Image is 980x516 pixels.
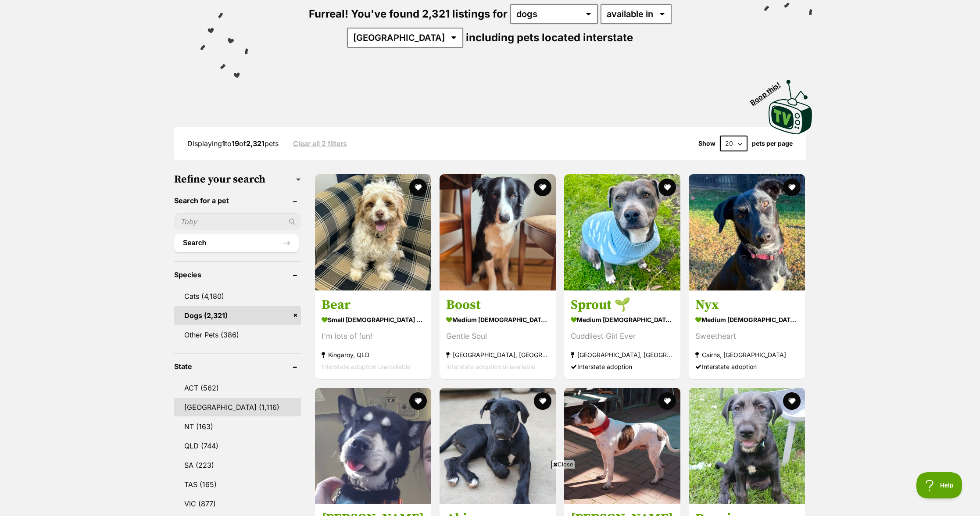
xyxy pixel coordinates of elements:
img: Nyx - Australian Kelpie Dog [689,174,805,290]
input: Toby [174,213,301,230]
a: NT (163) [174,417,301,436]
header: Species [174,271,301,279]
strong: [GEOGRAPHIC_DATA], [GEOGRAPHIC_DATA] [446,349,549,361]
strong: Cairns, [GEOGRAPHIC_DATA] [695,349,798,361]
span: Interstate adoption unavailable [322,363,411,371]
button: favourite [534,179,551,196]
h3: Refine your search [174,173,301,186]
h3: Bear [322,297,425,314]
header: State [174,362,301,370]
a: VIC (877) [174,494,301,513]
strong: medium [DEMOGRAPHIC_DATA] Dog [446,314,549,326]
strong: 19 [232,139,239,148]
a: ACT (562) [174,379,301,397]
button: favourite [658,179,676,196]
a: TAS (165) [174,475,301,494]
span: Boop this! [749,75,789,107]
iframe: Advertisement [277,472,703,512]
div: Interstate adoption [571,361,674,373]
span: Close [551,460,575,469]
a: Boop this! [769,72,812,136]
a: QLD (744) [174,437,301,455]
a: SA (223) [174,456,301,474]
label: pets per page [752,140,793,147]
button: favourite [783,392,801,410]
button: favourite [409,392,427,410]
strong: medium [DEMOGRAPHIC_DATA] Dog [571,314,674,326]
a: Clear all 2 filters [293,140,347,147]
div: Cuddliest Girl Ever [571,331,674,343]
img: Bear - Cavalier King Charles Spaniel x Poodle (Miniature) Dog [315,174,431,290]
strong: 1 [222,139,225,148]
div: Gentle Soul [446,331,549,343]
a: Sprout 🌱 medium [DEMOGRAPHIC_DATA] Dog Cuddliest Girl Ever [GEOGRAPHIC_DATA], [GEOGRAPHIC_DATA] I... [564,290,680,380]
button: favourite [534,392,551,410]
a: Bear small [DEMOGRAPHIC_DATA] Dog I'm lots of fun! Kingaroy, QLD Interstate adoption unavailable [315,290,431,380]
a: Dogs (2,321) [174,306,301,325]
img: Abi - Irish Wolfhound Dog [440,388,556,504]
strong: [GEOGRAPHIC_DATA], [GEOGRAPHIC_DATA] [571,349,674,361]
a: Boost medium [DEMOGRAPHIC_DATA] Dog Gentle Soul [GEOGRAPHIC_DATA], [GEOGRAPHIC_DATA] Interstate a... [440,290,556,380]
img: PetRescue TV logo [769,80,812,134]
button: favourite [783,179,801,196]
div: Interstate adoption [695,361,798,373]
a: Cats (4,180) [174,287,301,305]
strong: 2,321 [246,139,265,148]
img: Chuck - Mixed breed Dog [564,388,680,504]
span: Furreal! You've found 2,321 listings for [309,7,508,20]
img: Dougie - Irish Wolfhound Dog [689,388,805,504]
div: Sweetheart [695,331,798,343]
button: Search [174,234,299,252]
strong: Kingaroy, QLD [322,349,425,361]
img: Boost - Border Collie Dog [440,174,556,290]
h3: Sprout 🌱 [571,297,674,314]
a: Other Pets (386) [174,326,301,344]
strong: medium [DEMOGRAPHIC_DATA] Dog [695,314,798,326]
iframe: Help Scout Beacon - Open [916,472,962,498]
h3: Boost [446,297,549,314]
h3: Nyx [695,297,798,314]
span: Show [698,140,715,147]
img: Sprout 🌱 - Shar Pei x Staffordshire Bull Terrier Dog [564,174,680,290]
a: [GEOGRAPHIC_DATA] (1,116) [174,398,301,416]
span: Interstate adoption unavailable [446,363,535,371]
span: Displaying to of pets [187,139,279,148]
img: Charlie - Siberian Husky x Labrador Retriever Dog [315,388,431,504]
button: favourite [409,179,427,196]
strong: small [DEMOGRAPHIC_DATA] Dog [322,314,425,326]
button: favourite [658,392,676,410]
a: Nyx medium [DEMOGRAPHIC_DATA] Dog Sweetheart Cairns, [GEOGRAPHIC_DATA] Interstate adoption [689,290,805,380]
span: including pets located interstate [466,31,633,44]
div: I'm lots of fun! [322,331,425,343]
header: Search for a pet [174,197,301,204]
